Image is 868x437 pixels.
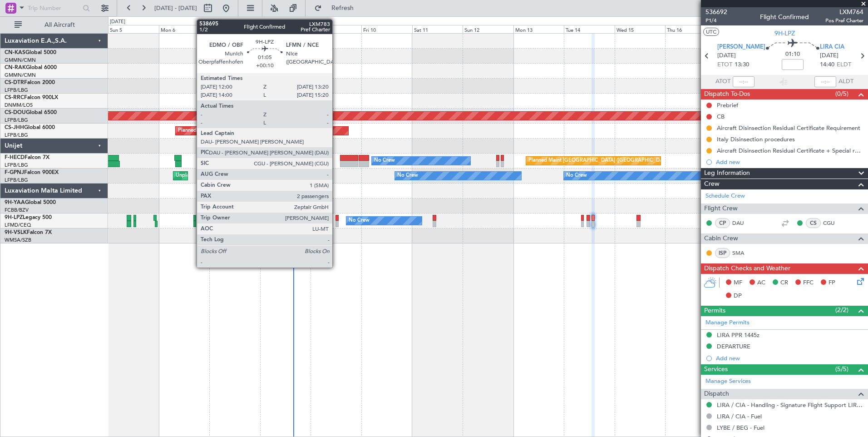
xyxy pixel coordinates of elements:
[349,214,370,228] div: No Crew
[760,12,809,22] div: Flight Confirmed
[734,292,742,301] span: DP
[732,219,753,227] a: DAU
[704,233,738,244] span: Cabin Crew
[735,60,749,70] span: 13:30
[715,218,730,228] div: CP
[5,230,27,235] span: 9H-VSLK
[835,305,848,315] span: (2/2)
[734,278,742,288] span: MF
[705,7,727,17] span: 536692
[704,204,738,214] span: Flight Crew
[717,124,860,132] div: Aircraft Disinsection Residual Certificate Requirement
[513,25,564,33] div: Mon 13
[837,60,851,70] span: ELDT
[838,77,853,86] span: ALDT
[820,43,844,52] span: LIRA CIA
[566,169,587,183] div: No Crew
[5,162,28,169] a: LFPB/LBG
[704,179,720,189] span: Crew
[5,207,29,214] a: FCBB/BZV
[829,278,835,288] span: FP
[717,343,750,350] div: DEPARTURE
[5,80,55,85] a: CS-DTRFalcon 2000
[5,125,24,130] span: CS-JHH
[825,7,863,17] span: LXM764
[704,168,750,179] span: Leg Information
[176,169,325,183] div: Unplanned Maint [GEOGRAPHIC_DATA] ([GEOGRAPHIC_DATA])
[246,169,395,183] div: Unplanned Maint [GEOGRAPHIC_DATA] ([GEOGRAPHIC_DATA])
[825,17,863,25] span: Pos Pref Charter
[774,29,795,38] span: 9H-LPZ
[704,306,725,316] span: Permits
[705,318,750,328] a: Manage Permits
[5,215,52,220] a: 9H-LPZLegacy 500
[311,25,361,33] div: Thu 9
[5,117,28,124] a: LFPB/LBG
[757,278,765,288] span: AC
[10,18,99,32] button: All Aircraft
[785,50,800,59] span: 01:10
[5,200,56,205] a: 9H-YAAGlobal 5000
[835,89,848,99] span: (0/5)
[704,89,750,99] span: Dispatch To-Dos
[704,364,728,375] span: Services
[374,154,395,168] div: No Crew
[715,248,730,258] div: ISP
[108,25,159,33] div: Sun 5
[615,25,666,33] div: Wed 15
[5,237,31,243] a: WMSA/SZB
[732,249,753,257] a: SMA
[361,25,412,33] div: Fri 10
[803,278,814,288] span: FFC
[717,43,765,52] span: [PERSON_NAME]
[5,57,36,64] a: GMMN/CMN
[733,76,755,87] input: --:--
[717,101,738,109] div: Prebrief
[5,125,55,130] a: CS-JHHGlobal 6000
[260,25,311,33] div: Wed 8
[5,177,28,184] a: LFPB/LBG
[5,72,36,79] a: GMMN/CMN
[224,214,332,228] div: Unplanned Maint Nice ([GEOGRAPHIC_DATA])
[716,158,863,166] div: Add new
[209,25,260,33] div: Tue 7
[110,18,125,26] div: [DATE]
[5,65,57,70] a: CN-RAKGlobal 6000
[5,170,24,175] span: F-GPNJ
[717,147,863,154] div: Aircraft Disinsection Residual Certificate + Special request
[5,95,24,100] span: CS-RRC
[5,215,23,220] span: 9H-LPZ
[715,77,730,86] span: ATOT
[665,25,716,33] div: Thu 16
[24,22,96,28] span: All Aircraft
[5,110,26,115] span: CS-DOU
[5,65,26,70] span: CN-RAK
[717,51,736,60] span: [DATE]
[463,25,513,33] div: Sun 12
[5,155,49,160] a: F-HECDFalcon 7X
[704,389,729,399] span: Dispatch
[823,219,843,227] a: CGU
[717,60,732,70] span: ETOT
[717,424,764,432] a: LYBE / BEG - Fuel
[704,263,790,274] span: Dispatch Checks and Weather
[705,192,745,201] a: Schedule Crew
[397,169,418,183] div: No Crew
[703,28,719,36] button: UTC
[716,354,863,362] div: Add new
[528,154,671,168] div: Planned Maint [GEOGRAPHIC_DATA] ([GEOGRAPHIC_DATA])
[159,25,210,33] div: Mon 6
[717,113,725,120] div: CB
[717,135,795,143] div: Italy Disinsection procedures
[806,218,821,228] div: CS
[705,377,751,386] a: Manage Services
[5,87,28,94] a: LFPB/LBG
[5,80,24,85] span: CS-DTR
[324,5,362,11] span: Refresh
[5,102,33,109] a: DNMM/LOS
[5,230,52,235] a: 9H-VSLKFalcon 7X
[835,364,848,374] span: (5/5)
[5,95,58,100] a: CS-RRCFalcon 900LX
[820,60,834,70] span: 14:40
[5,170,59,175] a: F-GPNJFalcon 900EX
